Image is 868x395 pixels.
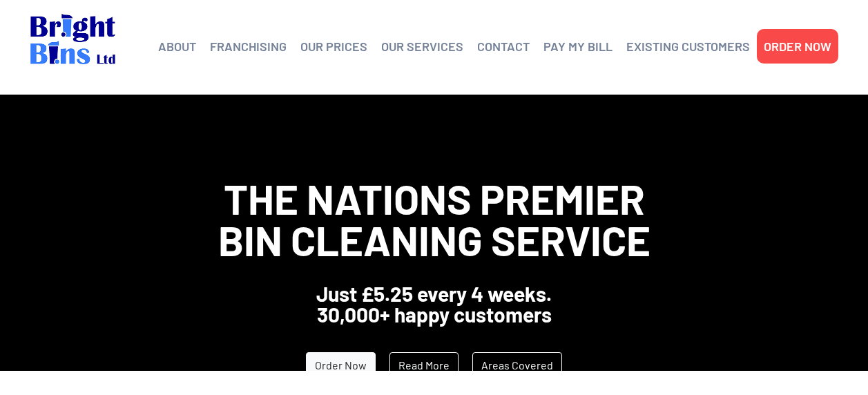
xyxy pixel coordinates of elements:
[300,36,367,57] a: OUR PRICES
[477,36,530,57] a: CONTACT
[764,36,831,57] a: ORDER NOW
[210,36,287,57] a: FRANCHISING
[626,36,750,57] a: EXISTING CUSTOMERS
[218,173,650,264] span: The Nations Premier Bin Cleaning Service
[389,352,459,378] a: Read More
[306,352,376,378] a: Order Now
[381,36,463,57] a: OUR SERVICES
[158,36,196,57] a: ABOUT
[472,352,562,378] a: Areas Covered
[543,36,613,57] a: PAY MY BILL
